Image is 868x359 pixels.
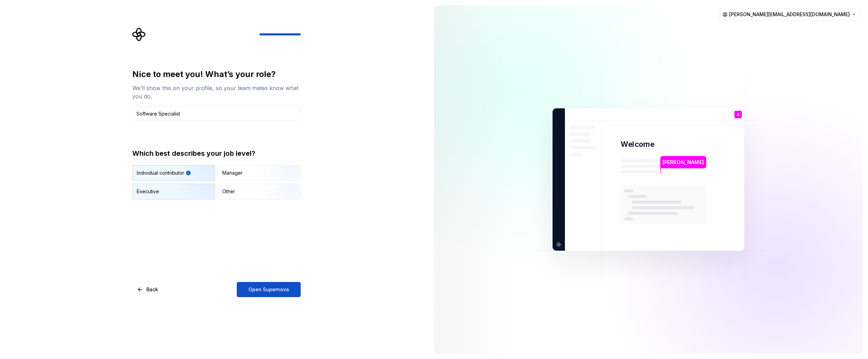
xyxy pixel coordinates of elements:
[132,84,301,100] div: We’ll show this on your profile, so your team mates know what you do.
[736,113,739,117] p: A
[237,282,301,297] button: Open Supernova
[719,8,860,21] button: [PERSON_NAME][EMAIL_ADDRESS][DOMAIN_NAME]
[146,286,158,293] span: Back
[132,69,301,80] div: Nice to meet you! What’s your role?
[137,170,184,176] div: Individual contributor
[132,282,164,297] button: Back
[222,188,235,195] div: Other
[248,286,289,293] span: Open Supernova
[132,149,301,158] div: Which best describes your job level?
[621,139,654,149] p: Welcome
[729,11,850,18] span: [PERSON_NAME][EMAIL_ADDRESS][DOMAIN_NAME]
[222,170,243,176] div: Manager
[137,188,159,195] div: Executive
[663,159,704,166] p: [PERSON_NAME]
[132,106,301,121] input: Job title
[132,28,146,41] svg: Supernova Logo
